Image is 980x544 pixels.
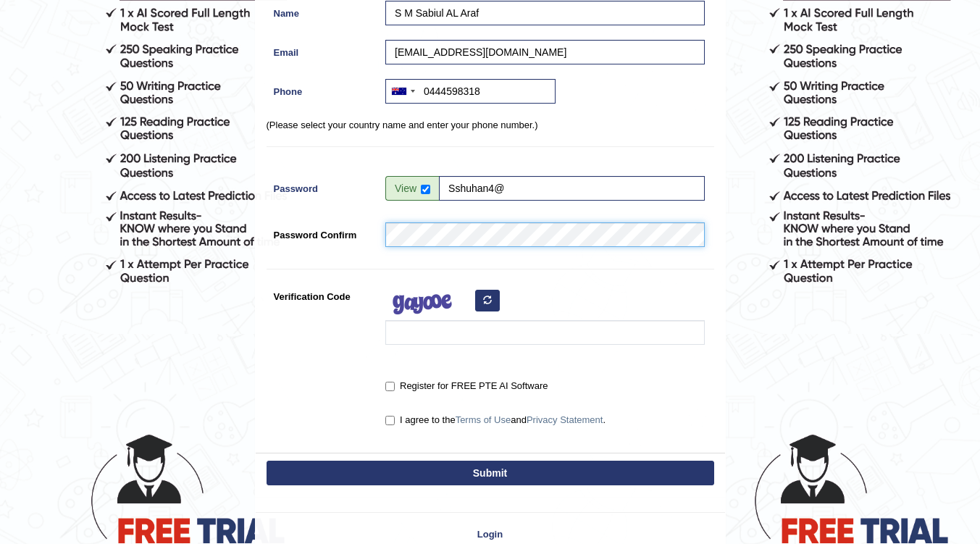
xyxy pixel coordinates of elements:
[385,379,548,393] label: Register for FREE PTE AI Software
[267,176,379,196] label: Password
[267,1,379,20] label: Name
[527,414,603,425] a: Privacy Statement
[385,413,606,427] label: I agree to the and .
[267,118,714,132] p: (Please select your country name and enter your phone number.)
[267,284,379,304] label: Verification Code
[456,414,511,425] a: Terms of Use
[421,185,430,194] input: Show/Hide Password
[386,80,419,103] div: Australia: +61
[267,79,379,99] label: Phone
[385,416,395,425] input: I agree to theTerms of UseandPrivacy Statement.
[256,527,725,541] a: Login
[385,382,395,391] input: Register for FREE PTE AI Software
[267,461,714,485] button: Submit
[385,79,556,104] input: +61 412 345 678
[267,222,379,242] label: Password Confirm
[267,40,379,59] label: Email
